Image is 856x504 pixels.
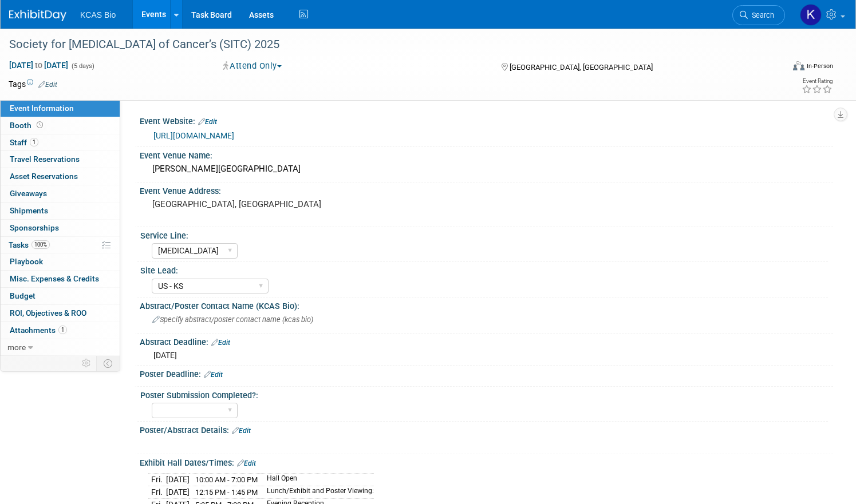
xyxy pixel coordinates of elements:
span: 1 [58,326,67,334]
a: Staff1 [1,134,120,151]
span: Booth [10,121,45,130]
a: Booth [1,117,120,134]
div: Event Format [710,59,833,77]
div: Event Venue Address: [140,182,833,197]
td: Fri. [148,486,166,498]
td: Fri. [148,474,166,486]
button: Attend Only [219,60,286,72]
span: Booth not reserved yet [34,121,45,129]
a: Edit [38,81,57,89]
td: Personalize Event Tab Strip [77,356,97,371]
div: Poster Deadline: [140,366,833,380]
img: ExhibitDay [9,10,66,21]
span: Staff [10,138,38,147]
span: (5 days) [70,62,94,70]
span: Shipments [10,206,48,215]
span: more [7,343,26,352]
span: Giveaways [10,189,47,198]
a: Attachments1 [1,322,120,339]
div: Poster Submission Completed?: [140,387,828,401]
span: Attachments [10,326,67,335]
a: Travel Reservations [1,151,120,168]
div: In-Person [806,62,833,70]
div: Service Line: [140,227,828,241]
span: Specify abstract/poster contact name (kcas bio) [152,315,313,324]
td: [DATE] [166,486,190,498]
div: Poster/Abstract Details: [140,422,833,436]
span: Playbook [10,257,43,266]
a: Edit [237,459,256,467]
td: [DATE] [166,474,190,486]
div: Exhibit Hall Dates/Times: [140,454,833,469]
a: Edit [211,339,230,347]
div: Event Venue Name: [140,147,833,161]
div: [PERSON_NAME][GEOGRAPHIC_DATA] [148,160,825,178]
img: Karla Moncada [800,4,822,26]
a: [URL][DOMAIN_NAME] [153,131,234,140]
span: 1 [30,138,38,146]
span: KCAS Bio [80,10,116,19]
div: Event Website: [140,113,833,128]
a: Giveaways [1,185,120,202]
a: Sponsorships [1,220,120,236]
span: 100% [31,240,50,249]
a: more [1,339,120,356]
td: Toggle Event Tabs [97,356,120,371]
div: Society for [MEDICAL_DATA] of Cancer’s (SITC) 2025 [5,34,763,55]
a: Asset Reservations [1,168,120,185]
span: Travel Reservations [10,154,80,164]
span: to [33,61,44,70]
a: ROI, Objectives & ROO [1,305,120,322]
span: Misc. Expenses & Credits [10,274,99,283]
div: Abstract/Poster Contact Name (KCAS Bio): [140,297,833,312]
div: Event Rating [802,78,833,84]
span: Budget [10,291,35,300]
span: Asset Reservations [10,172,78,181]
span: Event Information [10,104,74,113]
span: 12:15 PM - 1:45 PM [195,488,258,497]
div: Abstract Deadline: [140,334,833,348]
div: Site Lead: [140,262,828,276]
img: Format-Inperson.png [793,61,804,70]
td: Hall Open [260,474,374,486]
a: Edit [204,371,223,379]
a: Shipments [1,203,120,219]
td: Lunch/Exhibit and Poster Viewing: [260,486,374,498]
a: Edit [232,427,251,435]
a: Budget [1,288,120,304]
span: Search [748,11,774,19]
span: [DATE] [153,351,177,360]
a: Event Information [1,100,120,117]
pre: [GEOGRAPHIC_DATA], [GEOGRAPHIC_DATA] [152,199,416,209]
a: Tasks100% [1,237,120,253]
span: 10:00 AM - 7:00 PM [195,475,258,484]
a: Misc. Expenses & Credits [1,271,120,287]
span: [DATE] [DATE] [9,60,69,70]
span: [GEOGRAPHIC_DATA], [GEOGRAPHIC_DATA] [510,63,653,72]
a: Edit [198,118,217,126]
a: Playbook [1,253,120,270]
span: Sponsorships [10,223,59,232]
td: Tags [9,78,57,90]
span: Tasks [9,240,50,249]
a: Search [732,5,785,25]
span: ROI, Objectives & ROO [10,308,86,318]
